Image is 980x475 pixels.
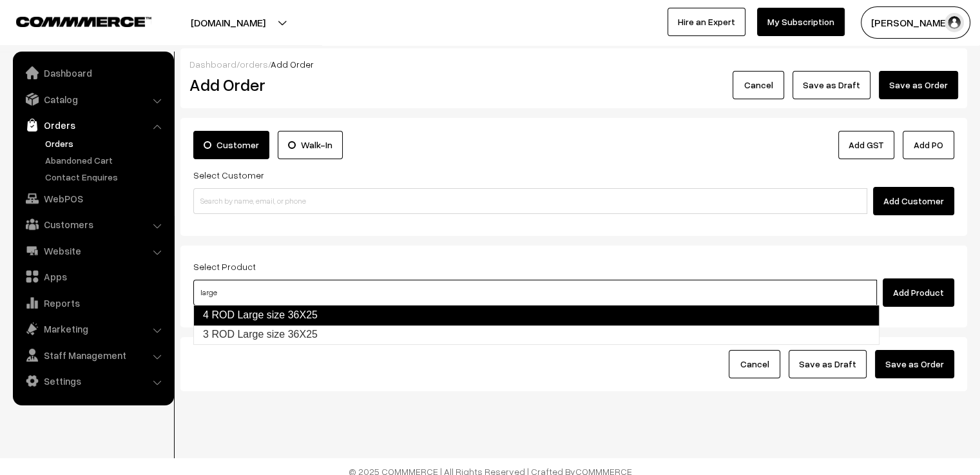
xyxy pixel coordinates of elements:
a: Staff Management [16,344,169,367]
a: 3 ROD Large size 36X25 [194,325,879,344]
a: Orders [42,137,169,150]
a: Hire an Expert [668,8,745,36]
button: Save as Draft [793,71,870,99]
button: Save as Order [879,71,958,99]
label: Walk-In [278,131,343,159]
button: Add PO [903,131,954,159]
a: WebPOS [16,187,169,210]
button: [PERSON_NAME] C [861,6,970,39]
a: Settings [16,369,169,393]
a: Dashboard [16,61,169,84]
label: Select Product [193,260,256,273]
a: Orders [16,113,169,137]
a: Website [16,239,169,262]
button: Add Customer [873,187,954,215]
a: 4 ROD Large size 36X25 [193,305,879,325]
button: Add Product [883,278,954,307]
a: Contact Enquires [42,170,169,184]
a: My Subscription [757,8,845,36]
button: Cancel [729,350,780,378]
button: Save as Draft [789,350,867,378]
a: Customers [16,213,169,236]
button: [DOMAIN_NAME] [146,6,311,39]
h2: Add Order [189,75,433,95]
a: Catalog [16,88,169,111]
img: user [945,13,964,32]
label: Customer [193,131,269,159]
a: COMMMERCE [16,13,129,28]
input: Search by name, email, or phone [193,188,867,214]
button: Save as Order [875,350,954,378]
span: Add Order [271,59,314,70]
img: COMMMERCE [16,17,151,26]
a: Reports [16,291,169,315]
a: orders [240,59,268,70]
a: Add GST [838,131,894,159]
input: Type and Search [193,280,877,305]
a: Dashboard [189,59,236,70]
a: Apps [16,265,169,288]
button: Cancel [733,71,784,99]
label: Select Customer [193,168,264,182]
div: / / [189,57,958,71]
a: Marketing [16,317,169,340]
a: Abandoned Cart [42,153,169,167]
